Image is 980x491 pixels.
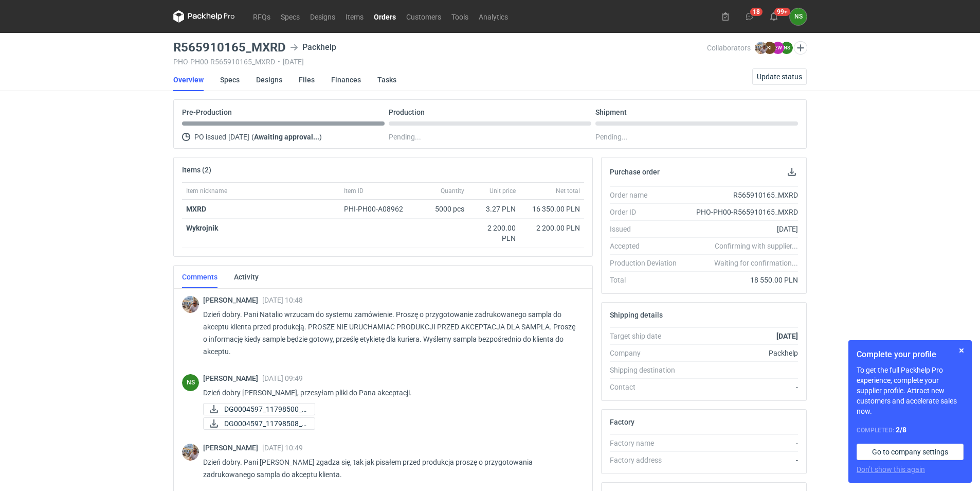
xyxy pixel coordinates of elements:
div: Total [610,275,685,285]
a: Go to company settings [857,444,964,460]
span: DG0004597_11798508_f... [224,418,306,429]
strong: Awaiting approval... [254,133,319,141]
div: Target ship date [610,331,685,341]
h2: Shipping details [610,311,663,319]
a: Designs [256,68,282,91]
a: RFQs [248,10,276,23]
img: Michał Palasek [182,296,199,313]
div: Factory address [610,455,685,465]
div: Completed: [857,425,964,435]
a: Specs [220,68,240,91]
img: Michał Palasek [182,444,199,461]
span: Item ID [344,187,364,195]
div: Production Deviation [610,258,685,268]
div: Natalia Stępak [182,374,199,391]
div: Issued [610,224,685,234]
span: DG0004597_11798500_f... [224,404,306,415]
div: Shipping destination [610,365,685,375]
div: R565910165_MXRD [685,190,798,200]
span: [PERSON_NAME] [203,374,262,382]
h2: Purchase order [610,168,660,176]
p: Pre-Production [182,108,232,116]
p: Dzień dobry. Pani Natalio wrzucam do systemu zamówienie. Proszę o przygotowanie zadrukowanego sam... [203,308,576,358]
div: Order ID [610,207,685,217]
img: Michał Palasek [755,42,767,54]
figcaption: NS [182,374,199,391]
a: Files [299,68,315,91]
a: Designs [305,10,340,23]
a: Tasks [377,68,396,91]
div: PHI-PH00-A08962 [344,204,413,214]
div: 16 350.00 PLN [524,204,580,214]
p: Production [389,108,425,116]
button: Don’t show this again [857,464,925,475]
a: DG0004597_11798500_f... [203,403,315,415]
div: Order name [610,190,685,200]
a: Activity [234,266,259,288]
span: [DATE] [228,131,249,143]
strong: Wykrojnik [186,224,218,232]
span: [DATE] 10:48 [262,296,303,304]
p: Shipment [595,108,627,116]
a: MXRD [186,205,206,213]
a: Overview [173,68,204,91]
a: Specs [276,10,305,23]
h2: Factory [610,418,634,426]
span: [PERSON_NAME] [203,444,262,452]
a: Items [340,10,369,23]
div: 3.27 PLN [473,204,516,214]
a: Analytics [474,10,513,23]
span: Net total [556,187,580,195]
button: Edit collaborators [794,41,807,55]
span: Update status [757,73,802,80]
figcaption: KI [764,42,776,54]
span: • [278,58,280,66]
span: [DATE] 10:49 [262,444,303,452]
button: NS [790,8,807,25]
div: - [685,382,798,392]
a: DG0004597_11798508_f... [203,417,315,430]
div: Natalia Stępak [790,8,807,25]
em: Confirming with supplier... [715,242,798,250]
div: Company [610,348,685,358]
button: Update status [752,68,807,85]
div: 2 200.00 PLN [524,223,580,233]
p: To get the full Packhelp Pro experience, complete your supplier profile. Attract new customers an... [857,365,964,416]
svg: Packhelp Pro [173,10,235,23]
div: DG0004597_11798508_for_approval_back.pdf [203,417,306,430]
div: Contact [610,382,685,392]
h3: R565910165_MXRD [173,41,286,54]
p: Dzień dobry [PERSON_NAME], przesyłam pliki do Pana akceptacji. [203,387,576,399]
div: Factory name [610,438,685,448]
div: DG0004597_11798500_for_approval_front.pdf [203,403,306,415]
div: Packhelp [685,348,798,358]
a: Tools [446,10,474,23]
a: Finances [331,68,361,91]
span: ) [319,133,322,141]
figcaption: EW [772,42,784,54]
button: 18 [741,8,758,25]
div: - [685,438,798,448]
span: Item nickname [186,187,227,195]
h2: Items (2) [182,166,211,174]
div: PHO-PH00-R565910165_MXRD [DATE] [173,58,707,66]
div: PHO-PH00-R565910165_MXRD [685,207,798,217]
span: Unit price [489,187,516,195]
div: Pending... [595,131,798,143]
span: [DATE] 09:49 [262,374,303,382]
p: Dzień dobry. Pani [PERSON_NAME] zgadza się, tak jak pisałem przed produkcja proszę o przygotowani... [203,456,576,481]
a: Customers [401,10,446,23]
strong: [DATE] [776,332,798,340]
figcaption: NS [781,42,793,54]
a: Comments [182,266,217,288]
strong: 2 / 8 [896,426,906,434]
button: Skip for now [955,344,968,357]
div: Packhelp [290,41,336,54]
em: Waiting for confirmation... [714,258,798,268]
div: 5000 pcs [417,200,468,219]
span: Collaborators [707,44,751,52]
